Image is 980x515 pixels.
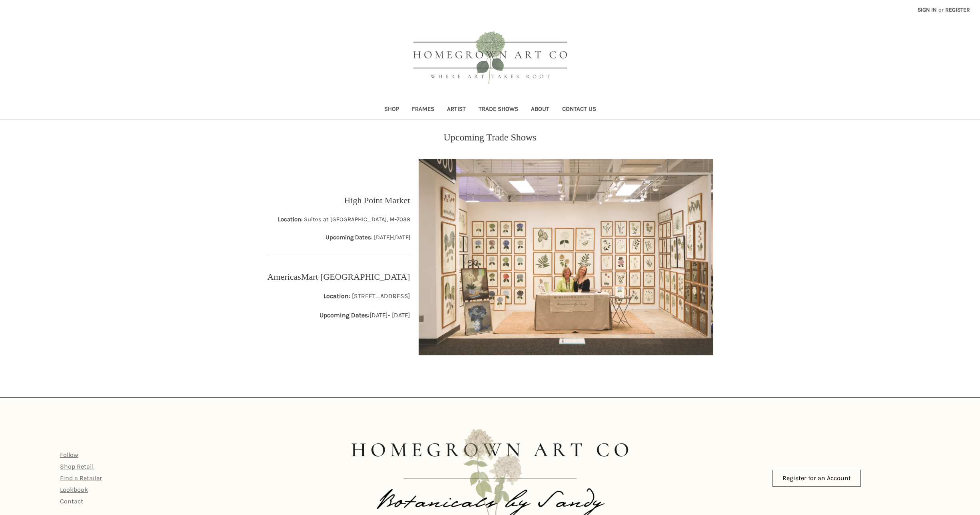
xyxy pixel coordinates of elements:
[378,100,405,120] a: Shop
[344,194,410,207] p: High Point Market
[319,291,410,301] p: : [STREET_ADDRESS]
[319,311,410,320] p: [DATE]- [DATE]
[441,100,472,120] a: Artist
[278,215,410,224] p: : Suites at [GEOGRAPHIC_DATA], M-7038
[556,100,603,120] a: Contact Us
[319,311,369,319] strong: Upcoming Dates:
[443,130,536,144] p: Upcoming Trade Shows
[400,22,580,94] img: HOMEGROWN ART CO
[60,497,83,505] a: Contact
[938,6,944,14] span: or
[405,100,441,120] a: Frames
[278,216,301,223] strong: Location
[525,100,556,120] a: About
[60,474,102,482] a: Find a Retailer
[267,270,410,283] p: AmericasMart [GEOGRAPHIC_DATA]
[325,234,371,241] strong: Upcoming Dates
[60,451,78,459] a: Follow
[60,486,88,493] a: Lookbook
[472,100,525,120] a: Trade Shows
[278,233,410,242] p: : [DATE]-[DATE]
[60,463,94,470] a: Shop Retail
[772,470,861,487] a: Register for an Account
[323,292,349,300] strong: Location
